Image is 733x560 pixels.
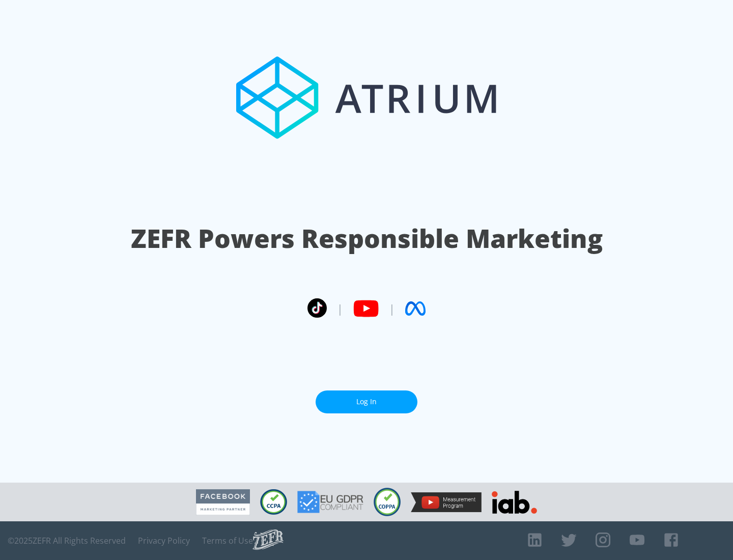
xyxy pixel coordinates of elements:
a: Terms of Use [202,536,253,546]
span: © 2025 ZEFR All Rights Reserved [8,536,126,546]
img: YouTube Measurement Program [411,492,482,512]
span: | [337,301,343,316]
img: Facebook Marketing Partner [196,489,250,515]
a: Log In [316,390,417,413]
h1: ZEFR Powers Responsible Marketing [131,221,603,256]
img: GDPR Compliant [297,491,363,513]
span: | [389,301,395,316]
img: IAB [492,491,537,514]
a: Privacy Policy [138,536,190,546]
img: COPPA Compliant [374,488,401,516]
img: CCPA Compliant [260,489,287,515]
